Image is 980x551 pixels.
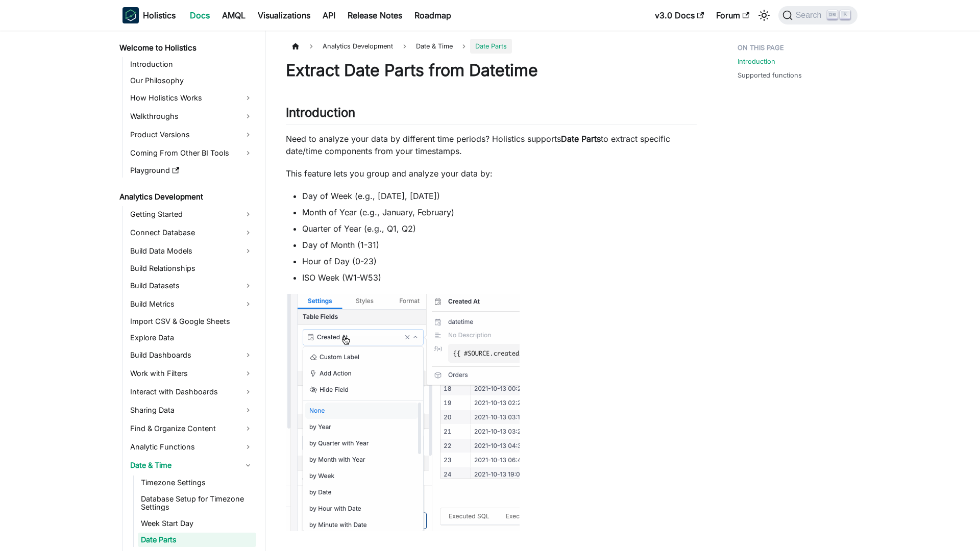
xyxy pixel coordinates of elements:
a: Introduction [738,57,775,66]
a: Analytic Functions [127,439,256,455]
nav: Docs sidebar [112,31,265,551]
a: How Holistics Works [127,90,256,106]
a: Build Datasets [127,278,256,294]
h1: Extract Date Parts from Datetime [286,60,697,81]
a: Date Parts [138,533,256,547]
span: Date & Time [411,39,458,54]
img: Holistics [122,7,139,23]
a: Import CSV & Google Sheets [127,314,256,329]
a: Our Philosophy [127,73,256,88]
a: Explore Data [127,331,256,345]
a: Visualizations [252,7,316,23]
kbd: K [840,10,850,19]
a: Build Metrics [127,296,256,312]
a: Release Notes [341,7,408,23]
a: Build Relationships [127,261,256,275]
a: Sharing Data [127,402,256,418]
li: Hour of Day (0-23) [302,255,697,267]
a: Welcome to Holistics [116,41,256,55]
b: Holistics [143,9,176,21]
a: AMQL [216,7,252,23]
span: Analytics Development [317,39,398,54]
a: Work with Filters [127,365,256,382]
a: Database Setup for Timezone Settings [138,492,256,514]
a: Analytics Development [116,190,256,204]
img: reporting-date-part-gif [286,294,520,531]
a: Playground [127,163,256,178]
a: v3.0 Docs [649,7,710,23]
a: Docs [184,7,216,23]
a: Introduction [127,57,256,71]
nav: Breadcrumbs [286,39,697,54]
a: Home page [286,39,305,54]
a: Product Versions [127,127,256,143]
button: Search (Ctrl+K) [778,6,857,24]
li: Quarter of Year (e.g., Q1, Q2) [302,222,697,235]
a: Find & Organize Content [127,420,256,437]
li: Day of Week (e.g., [DATE], [DATE]) [302,190,697,202]
li: ISO Week (W1-W53) [302,271,697,284]
a: Timezone Settings [138,475,256,490]
li: Month of Year (e.g., January, February) [302,206,697,218]
a: Build Data Models [127,243,256,259]
span: Search [793,11,828,20]
a: Walkthroughs [127,108,256,124]
strong: Date Parts [561,134,601,144]
button: Switch between dark and light mode (currently light mode) [756,7,772,23]
a: Connect Database [127,224,256,241]
a: API [316,7,341,23]
a: Interact with Dashboards [127,384,256,400]
a: Forum [710,7,755,23]
span: Date Parts [470,39,512,54]
a: Coming From Other BI Tools [127,145,256,161]
a: HolisticsHolistics [122,7,176,23]
a: Supported functions [738,70,802,80]
a: Week Start Day [138,516,256,531]
p: This feature lets you group and analyze your data by: [286,167,697,180]
a: Roadmap [408,7,457,23]
a: Getting Started [127,206,256,222]
li: Day of Month (1-31) [302,239,697,251]
h2: Introduction [286,105,697,124]
a: Build Dashboards [127,347,256,363]
a: Date & Time [127,457,256,473]
p: Need to analyze your data by different time periods? Holistics supports to extract specific date/... [286,133,697,157]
